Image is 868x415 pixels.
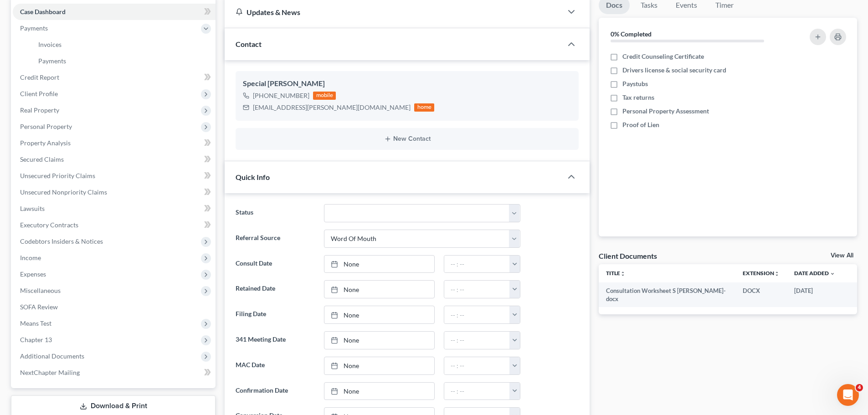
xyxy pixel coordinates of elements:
span: Chapter 13 [20,336,52,343]
input: -- : -- [444,332,510,349]
a: SOFA Review [13,299,216,315]
span: Credit Report [20,73,59,81]
a: Case Dashboard [13,4,216,20]
a: Invoices [31,36,216,53]
span: Personal Property Assessment [622,107,709,116]
input: -- : -- [444,256,510,273]
a: Property Analysis [13,135,216,151]
label: 341 Meeting Date [231,331,319,349]
div: mobile [313,92,336,100]
a: Extensionunfold_more [743,270,780,277]
i: unfold_more [774,271,780,277]
span: Payments [20,24,48,32]
div: Special [PERSON_NAME] [243,78,571,89]
a: None [324,256,434,273]
iframe: Intercom live chat [837,384,859,406]
td: [DATE] [787,282,842,307]
input: -- : -- [444,383,510,400]
span: Miscellaneous [20,287,61,294]
a: None [324,357,434,374]
span: Proof of Lien [622,120,659,129]
span: Additional Documents [20,352,84,360]
strong: 0% Completed [611,30,652,38]
label: MAC Date [231,357,319,375]
a: None [324,383,434,400]
a: None [324,332,434,349]
span: 4 [856,384,863,391]
i: unfold_more [620,271,626,277]
div: [EMAIL_ADDRESS][PERSON_NAME][DOMAIN_NAME] [253,103,411,112]
a: Unsecured Priority Claims [13,168,216,184]
input: -- : -- [444,281,510,298]
span: NextChapter Mailing [20,369,80,376]
div: Client Documents [599,251,657,261]
a: Secured Claims [13,151,216,168]
div: [PHONE_NUMBER] [253,91,309,100]
label: Filing Date [231,306,319,324]
span: Lawsuits [20,205,45,212]
span: Paystubs [622,79,648,88]
td: Consultation Worksheet S [PERSON_NAME]-docx [599,282,735,307]
span: Real Property [20,106,59,114]
a: Executory Contracts [13,217,216,233]
span: Invoices [38,41,62,48]
span: Secured Claims [20,155,64,163]
a: Lawsuits [13,200,216,217]
span: Executory Contracts [20,221,78,229]
label: Referral Source [231,230,319,248]
span: Unsecured Priority Claims [20,172,95,179]
label: Confirmation Date [231,382,319,400]
a: Credit Report [13,69,216,86]
a: Unsecured Nonpriority Claims [13,184,216,200]
button: New Contact [243,135,571,143]
span: Contact [236,40,262,48]
label: Consult Date [231,255,319,273]
span: Client Profile [20,90,58,97]
span: Property Analysis [20,139,71,147]
span: Means Test [20,319,51,327]
input: -- : -- [444,306,510,323]
a: View All [831,252,853,259]
td: DOCX [735,282,787,307]
a: Titleunfold_more [606,270,626,277]
span: Drivers license & social security card [622,66,726,75]
span: Case Dashboard [20,8,66,15]
span: SOFA Review [20,303,58,311]
a: None [324,306,434,323]
div: home [414,103,434,112]
span: Tax returns [622,93,654,102]
a: Date Added expand_more [794,270,835,277]
i: expand_more [830,271,835,277]
a: Payments [31,53,216,69]
span: Expenses [20,270,46,278]
span: Personal Property [20,123,72,130]
input: -- : -- [444,357,510,374]
a: NextChapter Mailing [13,364,216,381]
label: Status [231,204,319,222]
div: Updates & News [236,7,551,17]
span: Credit Counseling Certificate [622,52,704,61]
a: None [324,281,434,298]
span: Unsecured Nonpriority Claims [20,188,107,196]
span: Income [20,254,41,261]
span: Payments [38,57,66,65]
label: Retained Date [231,280,319,298]
span: Quick Info [236,173,270,181]
span: Codebtors Insiders & Notices [20,237,103,245]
